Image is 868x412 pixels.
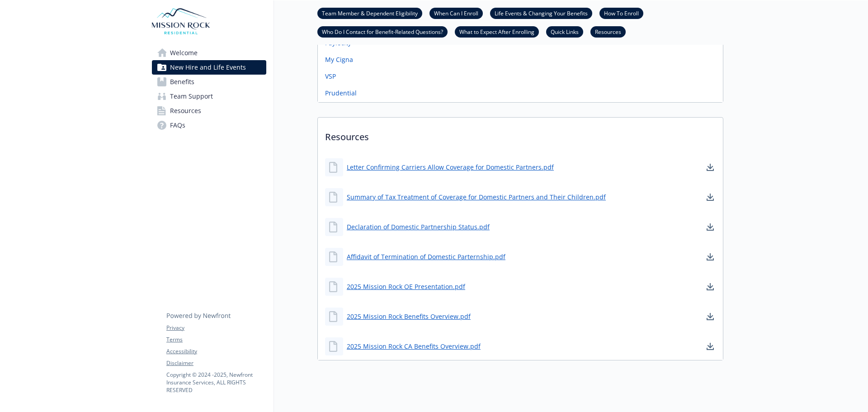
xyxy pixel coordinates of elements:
[170,104,201,118] span: Resources
[590,27,626,36] a: Resources
[347,282,465,291] a: 2025 Mission Rock OE Presentation.pdf
[170,118,185,133] span: FAQs
[429,9,483,17] a: When Can I Enroll
[347,252,505,261] a: Affidavit of Termination of Domestic Parternship.pdf
[152,104,266,118] a: Resources
[347,222,490,232] a: Declaration of Domestic Partnership Status.pdf
[152,89,266,104] a: Team Support
[705,281,716,292] a: download document
[705,251,716,262] a: download document
[170,60,246,75] span: New Hire and Life Events
[347,312,471,321] a: 2025 Mission Rock Benefits Overview.pdf
[705,341,716,352] a: download document
[318,118,723,151] p: Resources
[166,324,266,332] a: Privacy
[325,71,336,81] a: VSP
[152,46,266,60] a: Welcome
[170,46,198,60] span: Welcome
[705,311,716,322] a: download document
[490,9,592,17] a: Life Events & Changing Your Benefits
[455,27,539,36] a: What to Expect After Enrolling
[705,192,716,203] a: download document
[325,55,353,64] a: My Cigna
[166,347,266,355] a: Accessibility
[325,88,357,98] a: Prudential
[166,336,266,344] a: Terms
[152,118,266,133] a: FAQs
[317,9,422,17] a: Team Member & Dependent Eligibility
[546,27,583,36] a: Quick Links
[152,60,266,75] a: New Hire and Life Events
[347,162,554,172] a: Letter Confirming Carriers Allow Coverage for Domestic Partners.pdf
[170,75,194,89] span: Benefits
[317,27,448,36] a: Who Do I Contact for Benefit-Related Questions?
[599,9,643,17] a: How To Enroll
[170,89,213,104] span: Team Support
[166,371,266,394] p: Copyright © 2024 - 2025 , Newfront Insurance Services, ALL RIGHTS RESERVED
[166,359,266,367] a: Disclaimer
[152,75,266,89] a: Benefits
[347,341,481,351] a: 2025 Mission Rock CA Benefits Overview.pdf
[705,222,716,232] a: download document
[347,192,606,202] a: Summary of Tax Treatment of Coverage for Domestic Partners and Their Children.pdf
[705,162,716,173] a: download document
